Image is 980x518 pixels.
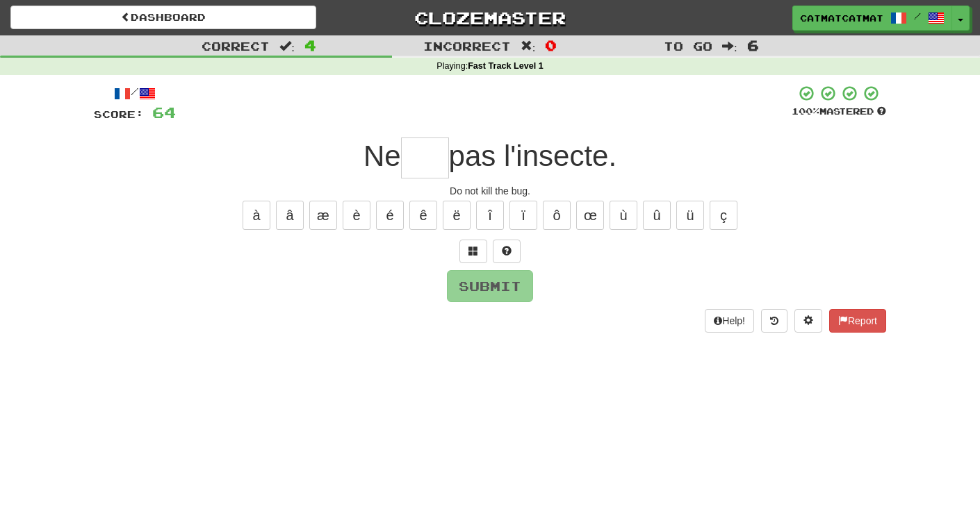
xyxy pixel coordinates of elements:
[509,201,537,230] button: ï
[761,309,787,333] button: Round history (alt+y)
[423,39,511,53] span: Incorrect
[747,37,759,53] span: 6
[337,6,643,30] a: Clozemaster
[792,106,819,117] span: 100 %
[364,140,401,172] span: Ne
[10,6,316,29] a: Dashboard
[409,201,437,230] button: ê
[94,184,886,198] div: Do not kill the bug.
[610,201,637,230] button: ù
[705,309,754,333] button: Help!
[309,201,337,230] button: æ
[276,201,304,230] button: â
[449,140,616,172] span: pas l'insecte.
[443,201,471,230] button: ë
[459,240,487,263] button: Switch sentence to multiple choice alt+p
[94,85,176,102] div: /
[545,37,557,53] span: 0
[521,40,536,52] span: :
[800,12,883,24] span: catmatcatmat
[279,40,295,52] span: :
[493,240,521,263] button: Single letter hint - you only get 1 per sentence and score half the points! alt+h
[304,37,316,53] span: 4
[152,103,176,121] span: 64
[914,11,921,21] span: /
[676,201,704,230] button: ü
[202,39,270,53] span: Correct
[468,61,544,71] strong: Fast Track Level 1
[664,39,712,53] span: To go
[792,106,886,118] div: Mastered
[476,201,504,230] button: î
[792,6,952,31] a: catmatcatmat /
[94,108,144,120] span: Score:
[447,270,533,302] button: Submit
[643,201,671,230] button: û
[829,309,886,333] button: Report
[710,201,737,230] button: ç
[343,201,370,230] button: è
[243,201,270,230] button: à
[376,201,404,230] button: é
[576,201,604,230] button: œ
[722,40,737,52] span: :
[543,201,571,230] button: ô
